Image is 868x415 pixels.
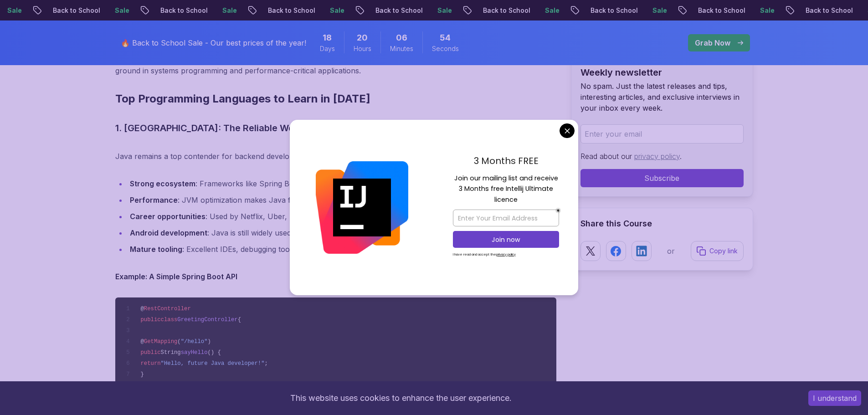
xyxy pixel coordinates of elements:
[130,179,195,188] strong: Strong ecosystem
[115,272,237,281] strong: Example: A Simple Spring Boot API
[215,6,244,15] p: Sale
[130,228,207,237] strong: Android development
[127,177,556,190] li: : Frameworks like Spring Boot simplify API development and microservices architecture.
[695,37,730,48] p: Grab Now
[130,245,182,254] strong: Mature tooling
[161,360,265,367] span: "Hello, future Java developer!"
[140,338,144,345] span: @
[709,246,738,256] p: Copy link
[645,6,674,15] p: Sale
[357,31,368,44] span: 20 Hours
[127,243,556,256] li: : Excellent IDEs, debugging tools, and profiling capabilities.
[108,6,137,15] p: Sale
[583,6,645,15] p: Back to School
[580,217,744,230] h2: Share this Course
[264,360,267,367] span: ;
[130,195,178,205] strong: Performance
[121,37,306,48] p: 🔥 Back to School Sale - Our best prices of the year!
[177,338,180,345] span: (
[144,338,178,345] span: GetMapping
[208,338,211,345] span: )
[161,349,181,356] span: String
[177,317,237,323] span: GreetingController
[580,169,744,187] button: Subscribe
[115,150,556,163] p: Java remains a top contender for backend development, especially in large-scale systems. Here's why:
[181,349,208,356] span: sayHello
[320,44,335,53] span: Days
[634,152,680,161] a: privacy policy
[140,349,160,356] span: public
[323,31,332,44] span: 18 Days
[127,226,556,239] li: : Java is still widely used for Android app development alongside [PERSON_NAME].
[153,6,215,15] p: Back to School
[396,31,407,44] span: 6 Minutes
[115,92,556,106] h2: Top Programming Languages to Learn in [DATE]
[127,210,556,223] li: : Used by Netflix, Uber, Amazon, and 90% of Fortune 500 companies.
[140,360,160,367] span: return
[354,44,371,53] span: Hours
[538,6,567,15] p: Sale
[580,151,744,162] p: Read about our .
[390,44,413,53] span: Minutes
[261,6,323,15] p: Back to School
[580,66,744,79] h2: Weekly newsletter
[440,31,451,44] span: 54 Seconds
[476,6,538,15] p: Back to School
[181,338,208,345] span: "/hello"
[127,194,556,206] li: : JVM optimization makes Java fast for heavy workloads and enterprise applications.
[753,6,782,15] p: Sale
[432,44,459,53] span: Seconds
[667,246,675,256] p: or
[580,124,744,143] input: Enter your email
[691,241,744,261] button: Copy link
[140,317,160,323] span: public
[140,306,144,312] span: @
[798,6,860,15] p: Back to School
[7,388,795,408] div: This website uses cookies to enhance the user experience.
[368,6,430,15] p: Back to School
[161,317,178,323] span: class
[46,6,108,15] p: Back to School
[323,6,352,15] p: Sale
[140,371,144,378] span: }
[580,81,744,113] p: No spam. Just the latest releases and tips, interesting articles, and exclusive interviews in you...
[115,121,556,135] h3: 1. [GEOGRAPHIC_DATA]: The Reliable Workhorse
[144,306,191,312] span: RestController
[130,212,205,221] strong: Career opportunities
[238,317,241,323] span: {
[430,6,459,15] p: Sale
[208,349,221,356] span: () {
[808,390,861,406] button: Accept cookies
[691,6,753,15] p: Back to School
